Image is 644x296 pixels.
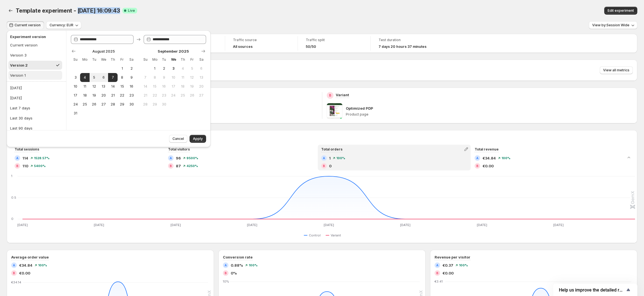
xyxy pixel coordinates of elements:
span: 0.88% [231,262,243,268]
button: Sunday September 14 2025 [141,82,150,91]
span: €0.00 [19,270,30,276]
span: Control [309,233,321,238]
button: Sunday August 24 2025 [71,100,80,109]
span: Sa [199,57,204,62]
span: Variant [331,233,341,238]
span: 27 [199,93,204,98]
button: Sunday August 17 2025 [71,91,80,100]
span: €0.00 [482,163,494,169]
button: Version 2 [8,61,62,70]
span: 0 [329,163,332,169]
button: Monday September 1 2025 [150,64,159,73]
span: 110 [22,163,28,169]
span: 25 [82,102,87,107]
h2: Performance over time [11,135,633,140]
div: Version 3 [10,52,27,58]
span: 19 [190,84,194,89]
span: Fr [190,57,194,62]
h3: Revenue per visitor [435,254,470,260]
span: 24 [171,93,176,98]
button: Saturday August 30 2025 [127,100,136,109]
span: 29 [152,102,157,107]
button: Saturday September 6 2025 [197,64,206,73]
h2: B [329,93,331,98]
div: Version 2 [10,62,28,68]
text: €3.41 [435,279,443,283]
h4: All sources [233,44,253,49]
button: Wednesday September 17 2025 [169,82,178,91]
span: 100 % [38,264,47,267]
span: 26 [190,93,194,98]
button: Saturday September 27 2025 [197,91,206,100]
button: Friday August 22 2025 [118,91,127,100]
button: Sunday August 3 2025 [71,73,80,82]
button: Friday September 19 2025 [187,82,197,91]
button: Tuesday August 26 2025 [90,100,99,109]
span: We [171,57,176,62]
h2: A [476,156,479,160]
th: Wednesday [169,55,178,64]
span: Apply [193,137,203,141]
button: Sunday September 28 2025 [141,100,150,109]
h2: A [436,264,438,267]
button: Show next month, October 2025 [199,47,207,55]
span: 1 [120,66,125,71]
button: Tuesday September 23 2025 [159,91,169,100]
span: €0.00 [442,270,454,276]
button: Tuesday September 30 2025 [159,100,169,109]
th: Thursday [178,55,187,64]
span: Test duration [379,38,436,42]
span: Edit experiment [608,8,634,13]
p: Product page [346,112,633,117]
span: 15 [152,84,157,89]
span: Mo [152,57,157,62]
button: Monday September 8 2025 [150,73,159,82]
a: Traffic sourceAll sources [233,37,290,50]
th: Sunday [71,55,80,64]
a: Traffic split50/50 [306,37,363,50]
text: [DATE] [324,223,334,227]
button: Monday August 25 2025 [80,100,89,109]
span: Fr [120,57,125,62]
span: 16 [129,84,134,89]
span: 13 [199,75,204,80]
button: Sunday September 21 2025 [141,91,150,100]
span: 22 [120,93,125,98]
span: 18 [82,93,87,98]
button: Last 7 days [8,104,64,112]
span: 100 % [501,156,510,160]
span: 1 [329,155,331,161]
span: 28 [110,102,115,107]
span: 1 [152,66,157,71]
button: Control [304,232,323,239]
button: Thursday August 21 2025 [108,91,117,100]
text: 0 [11,217,13,221]
span: 50/50 [306,44,316,49]
button: Saturday September 20 2025 [197,82,206,91]
span: 14 [110,84,115,89]
th: Monday [150,55,159,64]
button: Saturday August 16 2025 [127,82,136,91]
button: Wednesday August 27 2025 [99,100,108,109]
span: 18 [180,84,185,89]
span: 13 [101,84,106,89]
text: 0.5 [11,196,16,199]
button: Saturday August 2 2025 [127,64,136,73]
span: 22 [152,93,157,98]
h2: B [170,164,172,168]
button: Variant [326,232,343,239]
button: Thursday September 4 2025 [178,64,187,73]
button: Wednesday August 13 2025 [99,82,108,91]
span: 31 [73,111,78,116]
span: 1528.57 % [34,156,50,160]
button: Wednesday August 6 2025 [99,73,108,82]
button: Version 1 [8,71,62,80]
h2: B [476,164,479,168]
span: 5400 % [34,164,46,168]
span: View by: Session Wide [592,23,629,27]
button: Saturday August 9 2025 [127,73,136,82]
text: [DATE] [17,223,28,227]
div: [DATE] [10,85,22,91]
span: 28 [143,102,148,107]
span: 26 [92,102,97,107]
